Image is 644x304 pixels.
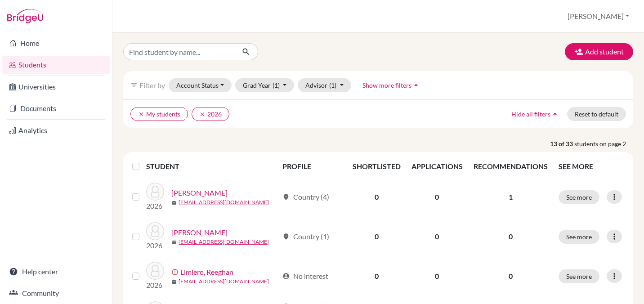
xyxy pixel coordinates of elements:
strong: 13 of 33 [550,139,574,148]
button: Advisor(1) [298,78,351,92]
span: mail [171,240,177,245]
p: 2026 [146,240,164,251]
th: PROFILE [277,156,347,177]
button: clear2026 [192,107,229,121]
button: Show more filtersarrow_drop_up [355,78,428,92]
button: See more [559,190,599,204]
p: 0 [474,231,548,242]
span: students on page 2 [574,139,633,148]
a: [EMAIL_ADDRESS][DOMAIN_NAME] [179,238,269,246]
a: Community [2,284,110,302]
span: (1) [329,81,336,89]
p: 2026 [146,280,164,291]
div: Country (1) [282,231,329,242]
span: location_on [282,193,290,201]
button: Grad Year(1) [235,78,295,92]
td: 0 [347,256,406,296]
button: See more [559,269,599,283]
div: Country (4) [282,192,329,202]
th: SEE MORE [553,156,630,177]
a: Documents [2,99,110,117]
span: Show more filters [362,81,411,89]
td: 0 [406,256,468,296]
i: arrow_drop_up [411,80,420,89]
th: APPLICATIONS [406,156,468,177]
span: mail [171,200,177,206]
img: Bridge-U [7,9,43,23]
i: clear [199,111,206,117]
button: Hide all filtersarrow_drop_up [504,107,567,121]
a: Home [2,34,110,52]
th: RECOMMENDATIONS [468,156,553,177]
p: 1 [474,192,548,202]
i: filter_list [130,81,138,89]
span: error_outline [171,268,180,276]
button: clearMy students [130,107,188,121]
span: location_on [282,233,290,240]
i: arrow_drop_up [550,109,559,118]
p: 2026 [146,201,164,211]
div: No interest [282,271,328,282]
td: 0 [347,217,406,256]
img: Kotry, Adam [146,183,164,201]
p: 0 [474,271,548,282]
button: Account Status [169,78,232,92]
a: Students [2,56,110,74]
img: Lacroix, Joel [146,222,164,240]
a: Universities [2,78,110,96]
button: [PERSON_NAME] [563,8,633,25]
a: [PERSON_NAME] [171,188,228,198]
button: Reset to default [567,107,626,121]
td: 0 [406,177,468,217]
button: Add student [565,43,633,60]
i: clear [138,111,144,117]
img: Limiero, Reeghan [146,262,164,280]
a: [PERSON_NAME] [171,227,228,238]
input: Find student by name... [123,43,235,60]
a: Analytics [2,121,110,139]
span: mail [171,279,177,285]
a: [EMAIL_ADDRESS][DOMAIN_NAME] [179,198,269,206]
button: See more [559,230,599,244]
span: Hide all filters [511,110,550,118]
span: account_circle [282,273,290,280]
span: (1) [273,81,280,89]
th: STUDENT [146,156,277,177]
td: 0 [406,217,468,256]
a: Help center [2,263,110,281]
a: Limiero, Reeghan [180,267,233,277]
th: SHORTLISTED [347,156,406,177]
span: Filter by [139,81,165,89]
td: 0 [347,177,406,217]
a: [EMAIL_ADDRESS][DOMAIN_NAME] [179,277,269,286]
